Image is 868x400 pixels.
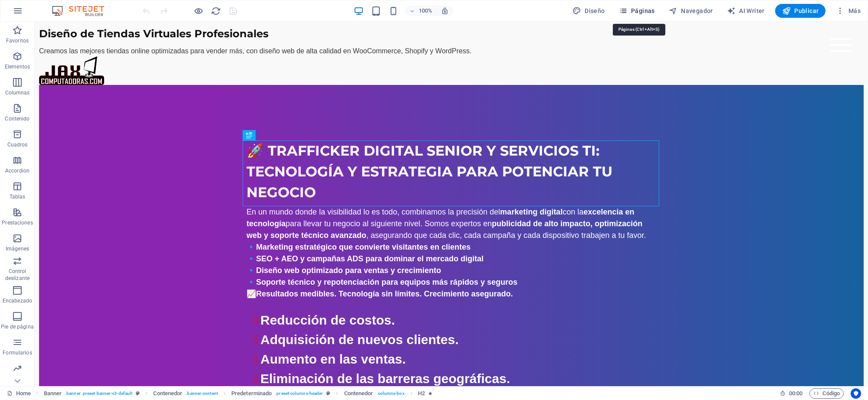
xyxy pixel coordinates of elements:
span: Haz clic para seleccionar y doble clic para editar [153,388,182,399]
p: Prestaciones [2,219,33,226]
span: Navegador [669,7,713,15]
span: 00 00 [789,388,802,399]
p: Elementos [5,63,30,70]
button: Haz clic para salir del modo de previsualización y seguir editando [193,6,204,16]
h6: Tiempo de la sesión [780,388,803,399]
i: Volver a cargar página [211,6,221,16]
p: Marketing [5,375,29,382]
span: . banner-content [186,388,217,399]
img: Editor Logo [50,6,115,16]
i: Este elemento es un preajuste personalizable [326,391,330,396]
p: Contenido [5,115,30,122]
a: Haz clic para cancelar la selección y doble clic para abrir páginas [7,388,31,399]
span: Haz clic para seleccionar y doble clic para editar [44,388,62,399]
span: Diseño [572,7,605,15]
p: Creamos las mejores tiendas online optimizadas para vender más, con diseño web de alta calidad en... [4,24,829,35]
i: Este elemento es un preajuste personalizable [136,391,140,396]
h1: Diseño de Tiendas Virtuales Profesionales [4,4,829,20]
button: Diseño [569,4,608,18]
i: El elemento contiene una animación [428,391,432,396]
span: . preset-columns-header [275,388,323,399]
p: Pie de página [1,323,33,330]
span: Haz clic para seleccionar y doble clic para editar [418,388,425,399]
span: Más [836,7,861,15]
p: Columnas [5,89,30,96]
i: Al redimensionar, ajustar el nivel de zoom automáticamente para ajustarse al dispositivo elegido. [441,7,449,15]
span: Código [813,388,840,399]
button: Más [832,4,864,18]
button: Usercentrics [851,388,861,399]
span: Publicar [782,7,819,15]
span: AI Writer [727,7,765,15]
p: Encabezado [3,297,32,304]
span: Páginas [619,7,655,15]
span: : [795,390,796,397]
span: . columns-box [377,388,404,399]
span: Haz clic para seleccionar y doble clic para editar [344,388,373,399]
p: Tablas [10,193,26,200]
p: Imágenes [6,245,29,252]
p: Favoritos [6,37,29,44]
button: AI Writer [723,4,768,18]
button: reload [210,6,221,16]
p: Cuadros [7,141,28,148]
button: 100% [405,6,436,16]
button: Páginas [615,4,658,18]
p: Formularios [3,349,32,356]
button: Navegador [665,4,717,18]
p: Accordion [5,167,30,174]
span: Haz clic para seleccionar y doble clic para editar [231,388,272,399]
nav: breadcrumb [44,388,433,399]
h6: 100% [418,6,432,16]
button: Código [809,388,844,399]
span: . banner .preset-banner-v3-default [65,388,132,399]
button: Publicar [775,4,826,18]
